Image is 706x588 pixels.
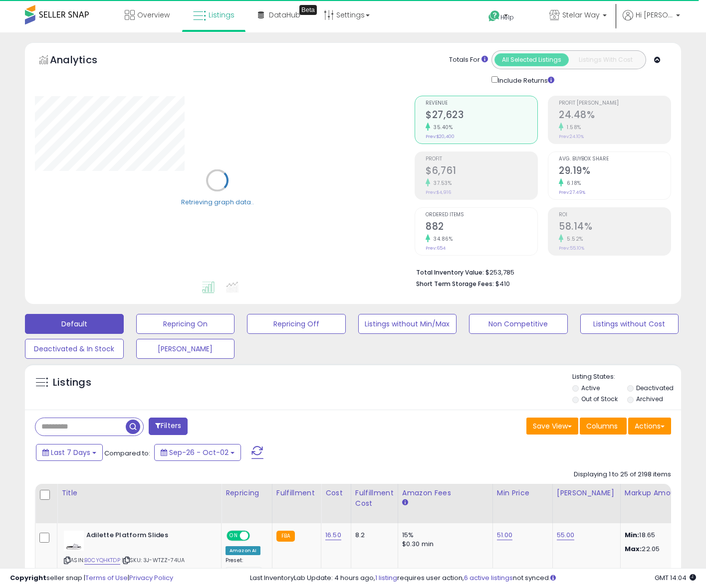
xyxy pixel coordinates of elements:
[276,531,295,542] small: FBA
[325,530,341,540] a: 16.50
[581,395,618,403] label: Out of Stock
[104,448,150,458] span: Compared to:
[625,544,642,554] strong: Max:
[325,488,347,498] div: Cost
[559,101,671,106] span: Profit [PERSON_NAME]
[355,488,394,509] div: Fulfillment Cost
[426,189,451,195] small: Prev: $4,916
[61,488,217,498] div: Title
[10,574,173,583] div: seller snap | |
[248,532,264,540] span: OFF
[64,531,214,576] div: ASIN:
[122,556,185,564] span: | SKU: 3J-WTZZ-74UA
[10,573,46,583] strong: Copyright
[495,279,510,289] span: $410
[149,418,188,435] button: Filters
[129,573,173,583] a: Privacy Policy
[426,221,537,234] h2: 882
[53,376,91,390] h5: Listings
[559,165,671,178] h2: 29.19%
[559,189,585,195] small: Prev: 27.49%
[416,268,484,277] b: Total Inventory Value:
[494,53,569,66] button: All Selected Listings
[50,53,117,69] h5: Analytics
[85,573,128,583] a: Terms of Use
[136,339,235,359] button: [PERSON_NAME]
[86,531,208,543] b: Adilette Platform Slides
[580,418,627,435] button: Columns
[402,488,488,498] div: Amazon Fees
[228,532,240,540] span: ON
[299,5,317,15] div: Tooltip anchor
[269,10,300,20] span: DataHub
[655,573,696,583] span: 2025-10-10 14:04 GMT
[449,55,488,65] div: Totals For
[559,212,671,218] span: ROI
[402,498,408,507] small: Amazon Fees.
[137,10,170,20] span: Overview
[416,266,664,278] li: $253,785
[181,197,254,206] div: Retrieving graph data..
[500,13,514,21] span: Help
[426,101,537,106] span: Revenue
[559,134,584,140] small: Prev: 24.10%
[430,124,453,131] small: 35.40%
[497,488,548,498] div: Min Price
[247,314,346,334] button: Repricing Off
[623,10,680,32] a: Hi [PERSON_NAME]
[568,53,643,66] button: Listings With Cost
[636,384,674,392] label: Deactivated
[464,573,513,583] a: 6 active listings
[25,314,124,334] button: Default
[586,421,618,431] span: Columns
[562,10,600,20] span: Stelar Way
[488,10,500,22] i: Get Help
[559,221,671,234] h2: 58.14%
[430,235,453,243] small: 34.86%
[497,530,513,540] a: 51.00
[426,134,455,140] small: Prev: $20,400
[625,530,640,540] strong: Min:
[426,245,446,251] small: Prev: 654
[559,245,584,251] small: Prev: 55.10%
[226,557,264,580] div: Preset:
[426,165,537,178] h2: $6,761
[276,488,317,498] div: Fulfillment
[416,280,494,288] b: Short Term Storage Fees:
[402,531,485,540] div: 15%
[563,235,583,243] small: 5.52%
[358,314,457,334] button: Listings without Min/Max
[250,574,696,583] div: Last InventoryLab Update: 4 hours ago, requires user action, not synced.
[136,314,235,334] button: Repricing On
[480,2,533,32] a: Help
[226,488,268,498] div: Repricing
[355,531,390,540] div: 8.2
[574,470,671,479] div: Displaying 1 to 25 of 2198 items
[64,531,84,551] img: 21xrvDfgG+L._SL40_.jpg
[580,314,679,334] button: Listings without Cost
[636,395,663,403] label: Archived
[84,556,120,565] a: B0CYQHKTDP
[51,447,90,457] span: Last 7 Days
[557,530,575,540] a: 55.00
[557,488,616,498] div: [PERSON_NAME]
[209,10,235,20] span: Listings
[430,179,452,187] small: 37.53%
[563,179,581,187] small: 6.18%
[636,10,673,20] span: Hi [PERSON_NAME]
[581,384,600,392] label: Active
[36,444,103,461] button: Last 7 Days
[563,124,581,131] small: 1.58%
[426,156,537,162] span: Profit
[154,444,241,461] button: Sep-26 - Oct-02
[559,156,671,162] span: Avg. Buybox Share
[426,109,537,123] h2: $27,623
[526,418,578,435] button: Save View
[402,540,485,549] div: $0.30 min
[169,447,229,457] span: Sep-26 - Oct-02
[469,314,568,334] button: Non Competitive
[426,212,537,218] span: Ordered Items
[628,418,671,435] button: Actions
[559,109,671,123] h2: 24.48%
[25,339,124,359] button: Deactivated & In Stock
